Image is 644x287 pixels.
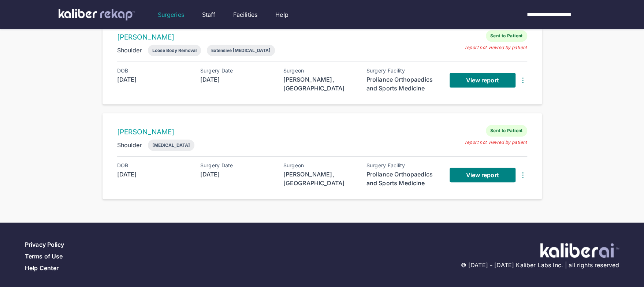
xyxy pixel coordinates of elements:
div: report not viewed by patient [465,139,527,145]
div: Surgery Date [200,163,273,168]
div: Surgeon [283,163,357,168]
div: Proliance Orthopaedics and Sports Medicine [366,170,440,187]
a: Help Center [25,264,59,272]
div: Surgery Facility [366,163,440,168]
div: Shoulder [117,141,142,149]
div: [DATE] [117,170,190,179]
a: Privacy Policy [25,241,64,248]
div: Proliance Orthopaedics and Sports Medicine [366,75,440,93]
span: Sent to Patient [486,30,527,42]
div: [PERSON_NAME], [GEOGRAPHIC_DATA] [283,75,357,93]
a: Surgeries [158,10,184,19]
img: DotsThreeVertical.31cb0eda.svg [518,171,527,179]
span: © [DATE] - [DATE] Kaliber Labs Inc. | all rights reserved [461,261,619,269]
div: Loose Body Removal [152,48,197,53]
a: [PERSON_NAME] [117,128,175,136]
img: kaliber labs logo [59,9,135,20]
a: View report [450,168,515,182]
span: Sent to Patient [486,125,527,137]
div: [DATE] [200,75,273,84]
div: report not viewed by patient [465,45,527,51]
a: Help [275,10,289,19]
div: [PERSON_NAME], [GEOGRAPHIC_DATA] [283,170,357,187]
a: [PERSON_NAME] [117,33,175,41]
div: DOB [117,163,190,168]
div: Shoulder [117,46,142,55]
a: View report [450,73,515,87]
img: ATj1MI71T5jDAAAAAElFTkSuQmCC [540,243,619,258]
div: [DATE] [200,170,273,179]
div: Extensive [MEDICAL_DATA] [211,48,271,53]
div: Surgery Date [200,68,273,74]
div: Surgery Facility [366,68,440,74]
div: [DATE] [117,75,190,84]
div: DOB [117,68,190,74]
img: DotsThreeVertical.31cb0eda.svg [518,76,527,85]
div: Surgeon [283,68,357,74]
span: View report [466,77,499,84]
div: [MEDICAL_DATA] [152,142,190,148]
span: View report [466,171,499,179]
a: Staff [202,10,215,19]
a: Terms of Use [25,253,63,260]
a: Facilities [233,10,258,19]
